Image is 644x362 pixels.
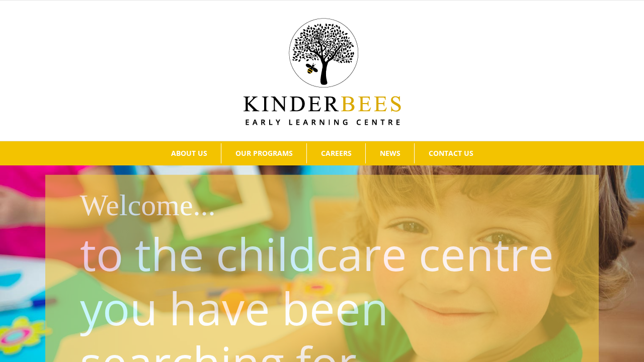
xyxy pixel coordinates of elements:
[221,143,306,163] a: OUR PROGRAMS
[366,143,414,163] a: NEWS
[80,184,592,226] h1: Welcome...
[15,141,629,165] nav: Main Menu
[157,143,221,163] a: ABOUT US
[380,150,400,157] span: NEWS
[415,143,487,163] a: CONTACT US
[171,150,207,157] span: ABOUT US
[429,150,473,157] span: CONTACT US
[321,150,352,157] span: CAREERS
[244,18,401,125] img: Kinder Bees Logo
[307,143,365,163] a: CAREERS
[235,150,293,157] span: OUR PROGRAMS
